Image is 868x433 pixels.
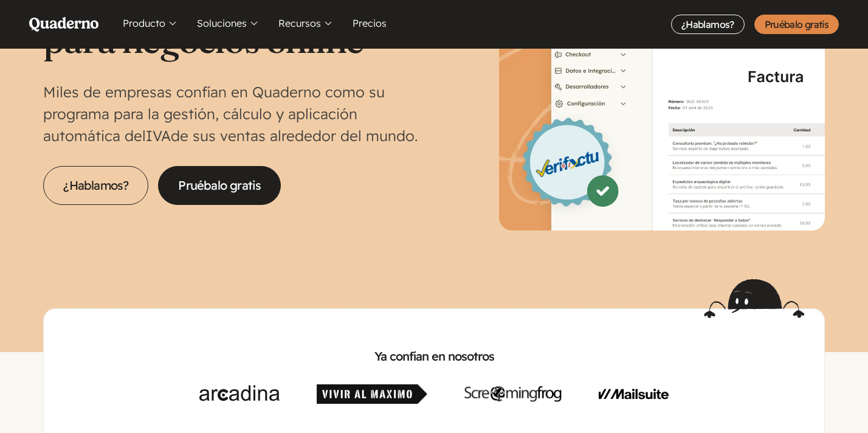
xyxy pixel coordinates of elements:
a: Pruébalo gratis [754,15,839,34]
abbr: Impuesto sobre el Valor Añadido [146,126,171,145]
p: Miles de empresas confían en Quaderno como su programa para la gestión, cálculo y aplicación auto... [43,81,434,147]
img: Arcadina.com [199,384,280,404]
h2: Ya confían en nosotros [63,348,804,365]
a: Pruébalo gratis [158,166,281,205]
img: Mailsuite [599,384,669,404]
img: Vivir al Máximo [317,384,427,404]
a: ¿Hablamos? [43,166,148,205]
img: Screaming Frog [464,384,562,404]
a: ¿Hablamos? [671,15,745,34]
